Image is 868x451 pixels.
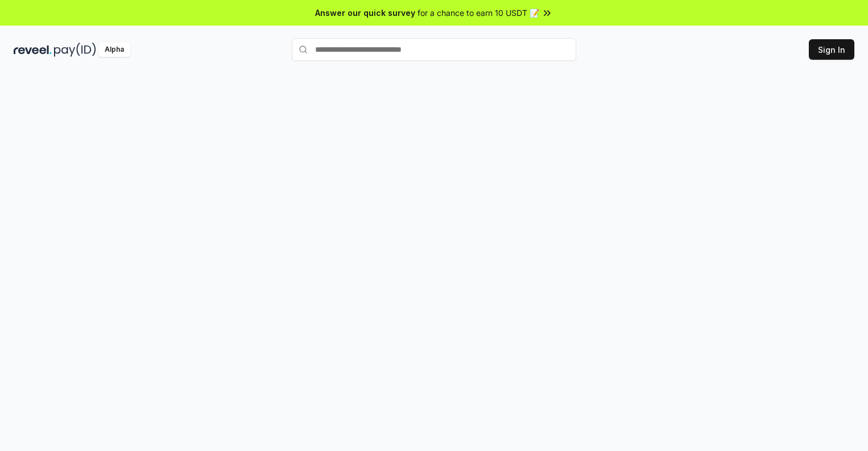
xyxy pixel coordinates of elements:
[54,43,96,57] img: pay_id
[98,43,130,57] div: Alpha
[14,43,52,57] img: reveel_dark
[809,39,854,60] button: Sign In
[315,7,415,19] span: Answer our quick survey
[418,7,539,19] span: for a chance to earn 10 USDT 📝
